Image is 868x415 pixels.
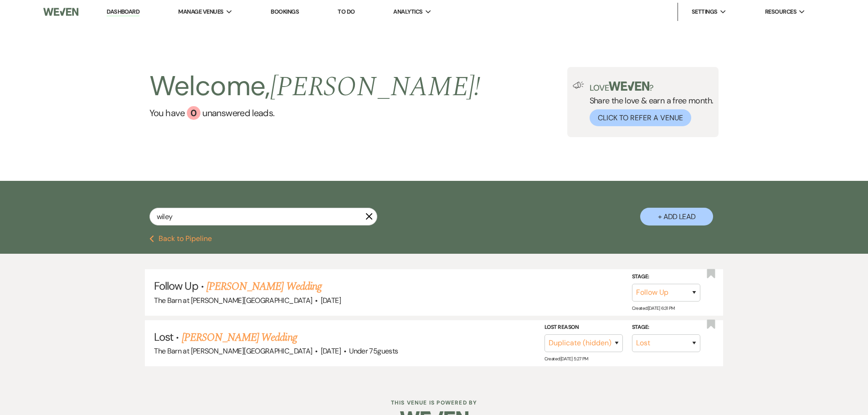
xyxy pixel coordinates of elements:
span: Resources [765,7,796,16]
span: Lost [154,330,173,344]
span: [DATE] [321,296,341,305]
a: You have 0 unanswered leads. [149,106,481,120]
div: 0 [187,106,200,120]
a: [PERSON_NAME] Wedding [206,278,322,295]
img: weven-logo-green.svg [609,82,649,91]
span: Manage Venues [178,7,223,16]
div: Share the love & earn a free month. [584,82,714,126]
span: Created: [DATE] 5:27 PM [544,356,588,362]
h2: Welcome, [149,67,481,106]
button: + Add Lead [640,208,713,225]
span: Created: [DATE] 6:31 PM [632,305,675,311]
span: Settings [692,7,718,16]
span: Analytics [393,7,422,16]
label: Stage: [632,272,700,282]
span: The Barn at [PERSON_NAME][GEOGRAPHIC_DATA] [154,296,312,305]
img: loud-speaker-illustration.svg [573,82,584,89]
span: [PERSON_NAME] ! [270,66,481,108]
p: Love ? [590,82,714,92]
button: Click to Refer a Venue [590,109,691,126]
button: Back to Pipeline [149,235,212,242]
a: Bookings [271,8,299,15]
a: To Do [338,8,354,15]
a: Dashboard [107,8,139,16]
span: Follow Up [154,279,198,293]
span: The Barn at [PERSON_NAME][GEOGRAPHIC_DATA] [154,346,312,356]
input: Search by name, event date, email address or phone number [149,208,377,225]
label: Lost Reason [544,323,623,333]
a: [PERSON_NAME] Wedding [182,329,297,346]
span: [DATE] [321,346,341,356]
label: Stage: [632,323,700,333]
img: Weven Logo [43,2,78,21]
span: Under 75 guests [349,346,398,356]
